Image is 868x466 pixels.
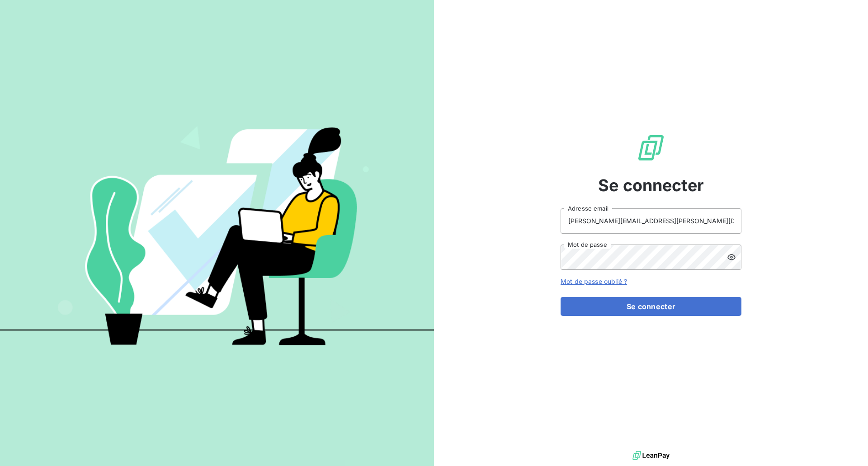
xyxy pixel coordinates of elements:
a: Mot de passe oublié ? [561,278,627,285]
img: Logo LeanPay [637,133,665,162]
img: logo [632,449,670,462]
button: Se connecter [561,297,741,316]
input: placeholder [561,208,741,234]
span: Se connecter [598,173,704,198]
